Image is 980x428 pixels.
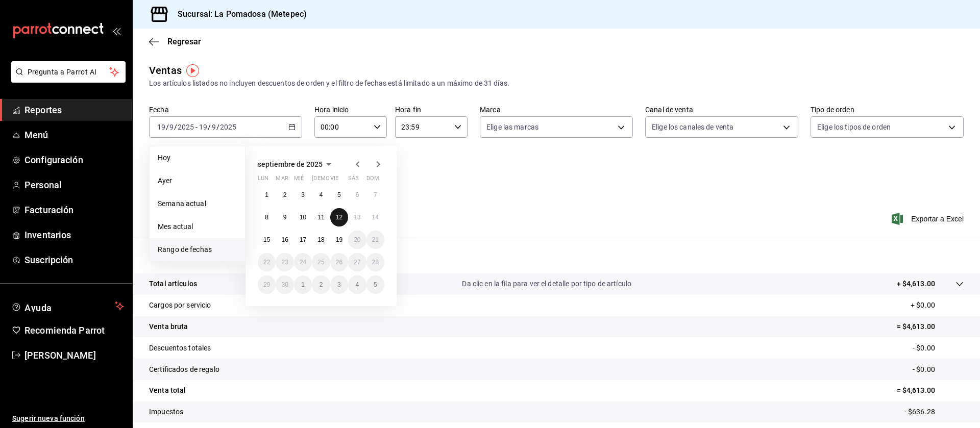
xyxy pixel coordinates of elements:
[337,281,341,288] abbr: 3 de octubre de 2025
[174,123,177,131] span: /
[366,275,384,294] button: 5 de octubre de 2025
[301,281,305,288] abbr: 1 de octubre de 2025
[330,253,348,271] button: 26 de septiembre de 2025
[294,275,312,294] button: 1 de octubre de 2025
[294,231,312,249] button: 17 de septiembre de 2025
[294,208,312,226] button: 10 de septiembre de 2025
[12,413,124,424] span: Sugerir nueva función
[186,64,199,77] img: Tooltip marker
[913,343,964,354] p: - $0.00
[11,61,126,83] button: Pregunta a Parrot AI
[366,253,384,271] button: 28 de septiembre de 2025
[149,321,188,332] p: Venta bruta
[300,259,306,266] abbr: 24 de septiembre de 2025
[24,203,124,217] span: Facturación
[263,281,270,288] abbr: 29 de septiembre de 2025
[372,259,379,266] abbr: 28 de septiembre de 2025
[811,106,964,113] label: Tipo de orden
[294,175,304,186] abbr: miércoles
[354,214,360,221] abbr: 13 de septiembre de 2025
[348,275,366,294] button: 4 de octubre de 2025
[258,275,276,294] button: 29 de septiembre de 2025
[355,191,359,198] abbr: 6 de septiembre de 2025
[7,74,126,85] a: Pregunta a Parrot AI
[330,175,338,186] abbr: viernes
[258,160,323,168] span: septiembre de 2025
[276,231,293,249] button: 16 de septiembre de 2025
[276,253,293,271] button: 23 de septiembre de 2025
[330,231,348,249] button: 19 de septiembre de 2025
[817,122,891,132] span: Elige los tipos de orden
[312,186,330,204] button: 4 de septiembre de 2025
[258,175,268,186] abbr: lunes
[258,231,276,249] button: 15 de septiembre de 2025
[337,191,341,198] abbr: 5 de septiembre de 2025
[312,208,330,226] button: 11 de septiembre de 2025
[283,214,287,221] abbr: 9 de septiembre de 2025
[294,253,312,271] button: 24 de septiembre de 2025
[281,259,288,266] abbr: 23 de septiembre de 2025
[195,123,198,131] span: -
[300,236,306,243] abbr: 17 de septiembre de 2025
[348,186,366,204] button: 6 de septiembre de 2025
[211,123,216,131] input: --
[354,259,360,266] abbr: 27 de septiembre de 2025
[158,244,237,255] span: Rango de fechas
[258,208,276,226] button: 8 de septiembre de 2025
[158,198,237,209] span: Semana actual
[276,208,293,226] button: 9 de septiembre de 2025
[374,281,377,288] abbr: 5 de octubre de 2025
[317,259,324,266] abbr: 25 de septiembre de 2025
[219,123,237,131] input: ----
[199,123,208,131] input: --
[208,123,211,131] span: /
[348,208,366,226] button: 13 de septiembre de 2025
[372,236,379,243] abbr: 21 de septiembre de 2025
[374,191,377,198] abbr: 7 de septiembre de 2025
[312,175,372,186] abbr: jueves
[149,364,219,375] p: Certificados de regalo
[330,208,348,226] button: 12 de septiembre de 2025
[263,236,270,243] abbr: 15 de septiembre de 2025
[158,221,237,232] span: Mes actual
[24,178,124,192] span: Personal
[314,106,387,113] label: Hora inicio
[149,63,182,78] div: Ventas
[169,8,307,20] h3: Sucursal: La Pomadosa (Metepec)
[112,27,120,35] button: open_drawer_menu
[158,153,237,163] span: Hoy
[366,208,384,226] button: 14 de septiembre de 2025
[372,214,379,221] abbr: 14 de septiembre de 2025
[348,175,359,186] abbr: sábado
[320,281,323,288] abbr: 2 de octubre de 2025
[276,275,293,294] button: 30 de septiembre de 2025
[263,259,270,266] abbr: 22 de septiembre de 2025
[149,385,186,396] p: Venta total
[462,279,631,289] p: Da clic en la fila para ver el detalle por tipo de artículo
[486,122,538,132] span: Elige las marcas
[366,175,379,186] abbr: domingo
[24,253,124,267] span: Suscripción
[355,281,359,288] abbr: 4 de octubre de 2025
[294,186,312,204] button: 3 de septiembre de 2025
[894,213,964,225] button: Exportar a Excel
[149,300,211,311] p: Cargos por servicio
[158,175,237,186] span: Ayer
[330,275,348,294] button: 3 de octubre de 2025
[169,123,174,131] input: --
[265,191,268,198] abbr: 1 de septiembre de 2025
[317,214,324,221] abbr: 11 de septiembre de 2025
[348,231,366,249] button: 20 de septiembre de 2025
[320,191,323,198] abbr: 4 de septiembre de 2025
[24,128,124,142] span: Menú
[258,186,276,204] button: 1 de septiembre de 2025
[317,236,324,243] abbr: 18 de septiembre de 2025
[24,228,124,242] span: Inventarios
[24,300,111,312] span: Ayuda
[149,407,183,417] p: Impuestos
[330,186,348,204] button: 5 de septiembre de 2025
[149,343,211,354] p: Descuentos totales
[149,106,302,113] label: Fecha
